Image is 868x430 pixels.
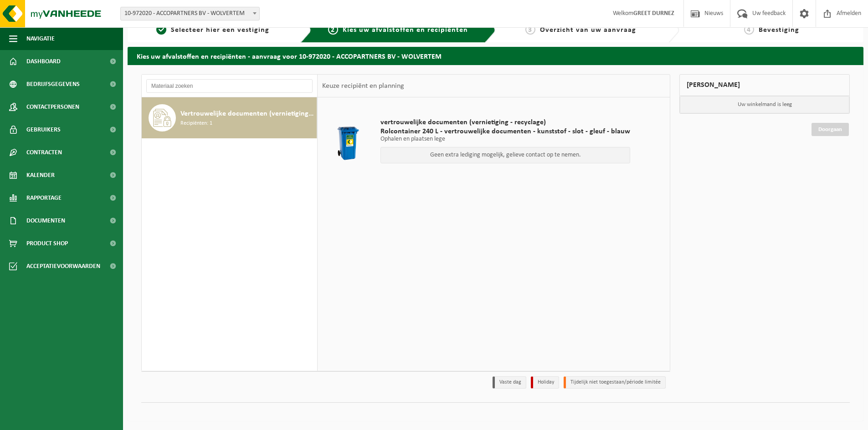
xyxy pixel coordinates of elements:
[26,164,55,187] span: Kalender
[121,7,259,20] span: 10-972020 - ACCOPARTNERS BV - WOLVERTEM
[26,50,61,73] span: Dashboard
[759,26,799,34] span: Bevestiging
[493,376,526,389] li: Vaste dag
[540,26,636,34] span: Overzicht van uw aanvraag
[26,96,79,118] span: Contactpersonen
[146,79,313,93] input: Materiaal zoeken
[26,73,80,96] span: Bedrijfsgegevens
[128,47,863,65] h2: Kies uw afvalstoffen en recipiënten - aanvraag voor 10-972020 - ACCOPARTNERS BV - WOLVERTEM
[380,127,630,136] span: Rolcontainer 240 L - vertrouwelijke documenten - kunststof - slot - gleuf - blauw
[26,141,62,164] span: Contracten
[156,25,166,35] span: 1
[318,75,409,97] div: Keuze recipiënt en planning
[680,96,849,113] p: Uw winkelmand is leeg
[380,118,630,127] span: vertrouwelijke documenten (vernietiging - recyclage)
[26,232,68,255] span: Product Shop
[26,187,62,209] span: Rapportage
[343,26,468,34] span: Kies uw afvalstoffen en recipiënten
[26,118,61,141] span: Gebruikers
[180,119,212,128] span: Recipiënten: 1
[26,209,65,232] span: Documenten
[180,108,314,119] span: Vertrouwelijke documenten (vernietiging - recyclage)
[26,255,100,278] span: Acceptatievoorwaarden
[633,10,674,17] strong: GREET DURNEZ
[531,376,559,389] li: Holiday
[812,123,849,136] a: Doorgaan
[679,74,850,96] div: [PERSON_NAME]
[142,97,317,138] button: Vertrouwelijke documenten (vernietiging - recyclage) Recipiënten: 1
[171,26,269,34] span: Selecteer hier een vestiging
[564,376,666,389] li: Tijdelijk niet toegestaan/période limitée
[744,25,754,35] span: 4
[120,7,260,20] span: 10-972020 - ACCOPARTNERS BV - WOLVERTEM
[26,27,55,50] span: Navigatie
[132,25,293,35] a: 1Selecteer hier een vestiging
[525,25,535,35] span: 3
[385,152,625,158] p: Geen extra lediging mogelijk, gelieve contact op te nemen.
[380,136,630,142] p: Ophalen en plaatsen lege
[328,25,338,35] span: 2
